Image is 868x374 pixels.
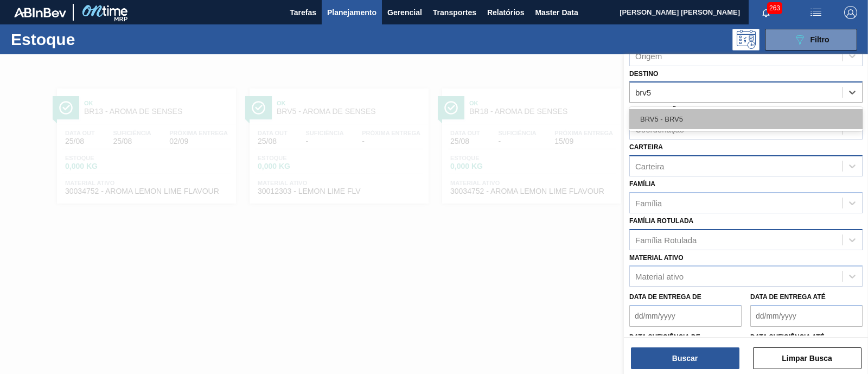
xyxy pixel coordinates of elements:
img: userActions [809,6,822,19]
label: Data de Entrega até [750,293,826,301]
label: Família [629,180,655,188]
div: Origem [635,51,662,60]
label: Data suficiência até [750,333,825,341]
label: Material ativo [629,254,684,262]
img: TNhmsLtSVTkK8tSr43FrP2fwEKptu5GPRR3wAAAABJRU5ErkJggg== [14,8,66,17]
label: Coordenação [629,106,682,114]
span: 263 [767,2,782,14]
div: Pogramando: nenhum usuário selecionado [732,29,759,50]
label: Família Rotulada [629,217,693,225]
input: dd/mm/yyyy [629,305,742,327]
div: Carteira [635,161,664,170]
div: Família Rotulada [635,235,697,244]
button: Notificações [749,5,783,20]
div: BRV5 - BRV5 [629,109,863,129]
span: Tarefas [290,6,316,19]
span: Planejamento [327,6,376,19]
label: Data suficiência de [629,333,700,341]
img: Logout [844,6,857,19]
label: Carteira [629,143,663,151]
input: dd/mm/yyyy [750,305,863,327]
button: Filtro [765,29,857,50]
span: Relatórios [487,6,524,19]
span: Gerencial [387,6,422,19]
div: Família [635,198,662,207]
span: Master Data [535,6,578,19]
h1: Estoque [11,33,168,46]
label: Data de Entrega de [629,293,701,301]
span: Filtro [810,35,829,44]
div: Material ativo [635,272,684,281]
span: Transportes [433,6,476,19]
label: Destino [629,70,658,78]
